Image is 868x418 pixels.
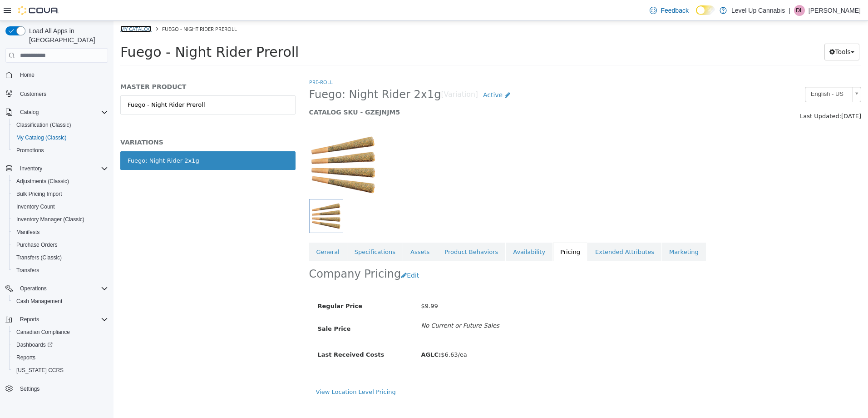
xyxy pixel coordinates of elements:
span: Catalog [20,109,39,116]
span: Regular Price [204,282,249,289]
h2: Company Pricing [196,246,288,260]
span: My Catalog (Classic) [13,132,108,143]
span: Sale Price [204,304,237,311]
span: Operations [16,283,108,294]
span: Home [20,71,35,79]
a: Adjustments (Classic) [13,176,73,187]
button: Reports [9,351,112,364]
button: Edit [287,246,311,263]
a: My Catalog [7,5,38,11]
a: Manifests [13,227,43,238]
button: Canadian Compliance [9,326,112,338]
a: Reports [13,352,39,363]
a: [US_STATE] CCRS [13,365,67,376]
h5: VARIATIONS [7,117,182,125]
span: Adjustments (Classic) [13,176,108,187]
a: Bulk Pricing Import [13,189,66,199]
span: Manifests [16,229,39,236]
span: Fuego - Night Rider Preroll [7,23,185,39]
img: 150 [196,110,264,178]
h5: CATALOG SKU - GZEJNJM5 [196,87,607,95]
span: English - US [692,66,735,80]
a: Cash Management [13,296,66,307]
a: View Location Level Pricing [202,368,282,374]
span: Fuego - Night Rider Preroll [49,5,123,11]
button: Transfers [9,264,112,277]
a: Dashboards [9,338,112,351]
a: Pre-Roll [196,58,219,65]
a: Transfers [13,265,43,276]
a: Pricing [439,222,474,241]
button: Home [2,68,112,81]
span: $6.63/ea [307,330,353,337]
span: Settings [20,385,39,393]
a: Settings [16,383,43,394]
span: Last Received Costs [204,330,271,337]
button: Classification (Classic) [9,119,112,131]
span: Washington CCRS [13,365,108,376]
a: Inventory Manager (Classic) [13,214,88,225]
span: Transfers (Classic) [16,254,62,261]
a: Feedback [646,1,692,20]
span: Home [16,69,108,80]
p: | [789,5,790,16]
span: Reports [13,352,108,363]
span: Inventory Count [16,203,55,210]
a: Inventory Count [13,201,59,212]
button: Settings [2,382,112,395]
span: Cash Management [16,298,62,305]
span: Fuego: Night Rider 2x1g [196,67,328,81]
a: Availability [392,222,439,241]
a: Canadian Compliance [13,327,74,338]
span: Customers [20,90,46,98]
span: Bulk Pricing Import [16,190,62,198]
span: Inventory Manager (Classic) [13,214,108,225]
button: Inventory Manager (Classic) [9,213,112,226]
a: Assets [290,222,323,241]
a: Marketing [548,222,592,241]
span: Promotions [13,145,108,156]
button: Adjustments (Classic) [9,175,112,188]
a: Product Behaviors [324,222,392,241]
span: Active [370,70,389,78]
span: Inventory Count [13,201,108,212]
button: Catalog [16,107,42,118]
small: [Variation] [328,70,365,78]
a: General [196,222,233,241]
a: Promotions [13,145,48,156]
span: Load All Apps in [GEOGRAPHIC_DATA] [25,26,108,45]
span: Customers [16,88,108,99]
span: DL [796,5,803,16]
a: Dashboards [13,339,56,350]
span: Reports [16,314,108,325]
input: Dark Mode [696,5,715,15]
span: $9.99 [307,282,324,289]
span: Transfers [16,267,39,274]
button: Manifests [9,226,112,239]
span: Bulk Pricing Import [13,189,108,199]
a: Purchase Orders [13,239,61,250]
span: Manifests [13,227,108,238]
a: Classification (Classic) [13,119,75,130]
span: My Catalog (Classic) [16,134,67,141]
button: Inventory Count [9,200,112,213]
button: My Catalog (Classic) [9,131,112,144]
span: Reports [20,316,39,323]
button: Reports [16,314,43,325]
span: Settings [16,383,108,394]
span: Inventory [20,165,42,172]
span: Inventory [16,163,108,174]
span: [DATE] [728,92,748,99]
button: Customers [2,87,112,100]
button: Operations [16,283,50,294]
button: Promotions [9,144,112,157]
button: Tools [711,23,746,40]
a: Transfers (Classic) [13,252,65,263]
span: Canadian Compliance [13,327,108,338]
div: Fuego: Night Rider 2x1g [14,135,86,144]
span: Classification (Classic) [16,121,71,129]
span: Transfers (Classic) [13,252,108,263]
span: Classification (Classic) [13,119,108,130]
button: Operations [2,282,112,295]
button: Bulk Pricing Import [9,188,112,200]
